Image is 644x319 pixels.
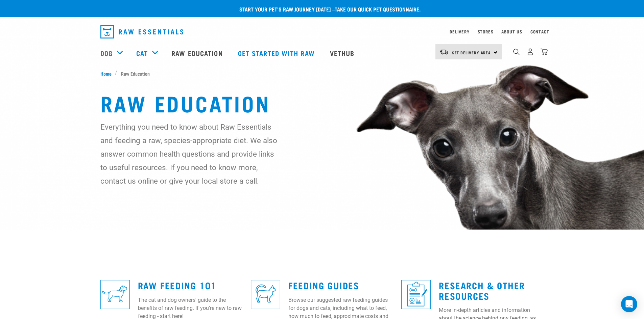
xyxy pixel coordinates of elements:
p: Everything you need to know about Raw Essentials and feeding a raw, species-appropriate diet. We ... [100,120,278,188]
a: Feeding Guides [288,283,359,288]
h1: Raw Education [100,90,544,115]
a: Delivery [450,30,469,33]
a: About Us [501,30,522,33]
a: Research & Other Resources [439,283,525,298]
div: Open Intercom Messenger [621,296,637,312]
a: Raw Education [165,39,231,67]
span: Set Delivery Area [452,51,491,54]
a: Stores [478,30,494,33]
a: Contact [530,30,549,33]
a: Cat [136,48,148,58]
img: re-icons-healthcheck1-sq-blue.png [401,280,431,309]
a: Home [100,70,115,77]
img: re-icons-dog3-sq-blue.png [100,280,130,309]
a: Get started with Raw [231,39,323,67]
nav: breadcrumbs [100,70,544,77]
a: take our quick pet questionnaire. [335,7,421,10]
img: re-icons-cat2-sq-blue.png [251,280,280,309]
a: Vethub [323,39,363,67]
a: Raw Feeding 101 [138,283,216,288]
span: Home [100,70,112,77]
a: Dog [100,48,113,58]
nav: dropdown navigation [95,22,549,41]
img: home-icon@2x.png [541,48,548,55]
img: van-moving.png [439,49,449,55]
img: home-icon-1@2x.png [513,49,520,55]
img: user.png [527,48,534,55]
img: Raw Essentials Logo [100,25,183,38]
